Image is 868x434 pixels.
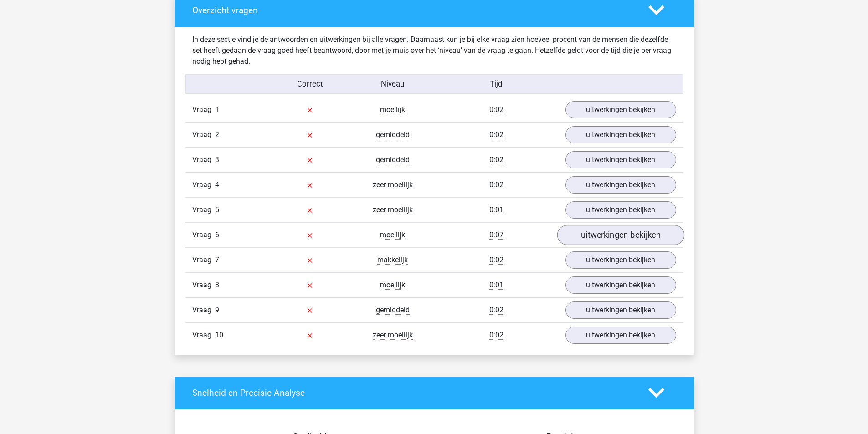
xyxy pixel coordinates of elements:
[380,105,405,114] span: moeilijk
[268,78,351,90] div: Correct
[380,230,405,240] span: moeilijk
[373,331,413,340] span: zeer moeilijk
[565,201,676,219] a: uitwerkingen bekijken
[215,155,219,164] span: 3
[489,281,503,290] span: 0:01
[373,205,413,214] span: zeer moeilijk
[192,388,635,398] h4: Snelheid en Precisie Analyse
[192,104,215,115] span: Vraag
[489,105,503,114] span: 0:02
[489,255,503,265] span: 0:02
[215,281,219,289] span: 8
[489,331,503,340] span: 0:02
[215,205,219,214] span: 5
[192,5,635,15] h4: Overzicht vragen
[489,205,503,214] span: 0:01
[192,255,215,266] span: Vraag
[373,180,413,189] span: zeer moeilijk
[192,305,215,316] span: Vraag
[565,101,676,118] a: uitwerkingen bekijken
[489,230,503,240] span: 0:07
[192,280,215,291] span: Vraag
[215,105,219,114] span: 1
[377,255,408,265] span: makkelijk
[215,180,219,189] span: 4
[557,225,684,245] a: uitwerkingen bekijken
[192,330,215,341] span: Vraag
[192,129,215,140] span: Vraag
[351,78,434,90] div: Niveau
[489,180,503,189] span: 0:02
[565,126,676,143] a: uitwerkingen bekijken
[434,78,558,90] div: Tijd
[489,130,503,139] span: 0:02
[380,281,405,290] span: moeilijk
[215,306,219,314] span: 9
[376,130,410,139] span: gemiddeld
[185,34,683,67] div: In deze sectie vind je de antwoorden en uitwerkingen bij alle vragen. Daarnaast kun je bij elke v...
[376,306,410,315] span: gemiddeld
[215,230,219,239] span: 6
[489,306,503,315] span: 0:02
[565,251,676,269] a: uitwerkingen bekijken
[215,255,219,264] span: 7
[565,327,676,344] a: uitwerkingen bekijken
[192,230,215,240] span: Vraag
[565,176,676,194] a: uitwerkingen bekijken
[565,151,676,168] a: uitwerkingen bekijken
[376,155,410,164] span: gemiddeld
[489,155,503,164] span: 0:02
[565,276,676,294] a: uitwerkingen bekijken
[192,179,215,190] span: Vraag
[192,204,215,215] span: Vraag
[192,154,215,165] span: Vraag
[565,301,676,319] a: uitwerkingen bekijken
[215,130,219,139] span: 2
[215,331,223,339] span: 10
